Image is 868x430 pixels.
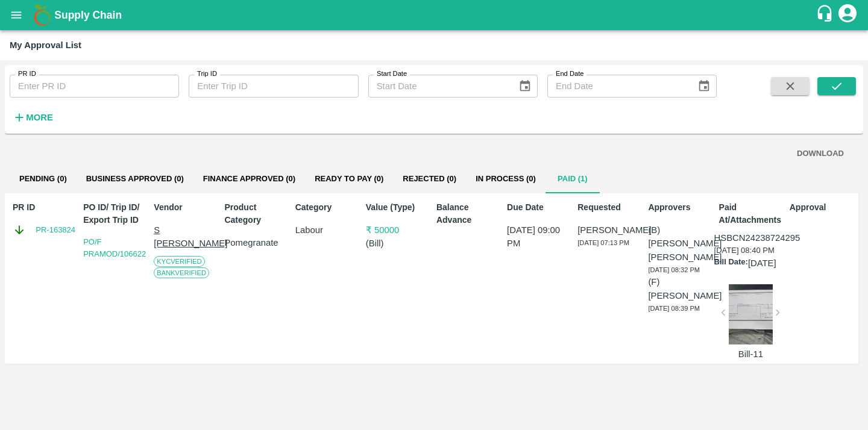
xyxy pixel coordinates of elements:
[693,75,715,98] button: Choose date
[83,201,149,226] p: PO ID/ Trip ID/ Export Trip ID
[577,223,643,237] p: [PERSON_NAME]
[54,7,816,23] a: Supply Chain
[546,164,600,193] button: Paid (1)
[436,201,502,226] p: Balance Advance
[18,69,36,79] label: PR ID
[77,164,193,193] button: Business Approved (0)
[366,201,432,214] p: Value (Type)
[26,113,53,122] strong: More
[189,75,358,98] input: Enter Trip ID
[154,201,219,214] p: Vendor
[10,37,81,53] div: My Approval List
[10,164,77,193] button: Pending (0)
[54,9,122,21] b: Supply Chain
[154,267,209,278] span: Bank Verified
[792,143,849,164] button: DOWNLOAD
[10,107,56,128] button: More
[154,223,219,251] p: S [PERSON_NAME]
[648,223,714,264] p: (B) [PERSON_NAME] [PERSON_NAME]
[197,69,217,79] label: Trip ID
[83,237,146,258] a: PO/F PRAMOD/106622
[2,1,30,29] button: open drawer
[577,239,629,246] span: [DATE] 07:13 PM
[719,201,785,226] p: Paid At/Attachments
[377,69,407,79] label: Start Date
[295,223,361,237] p: Labour
[193,164,305,193] button: Finance Approved (0)
[648,201,714,214] p: Approvers
[305,164,393,193] button: Ready To Pay (0)
[790,201,855,214] p: Approval
[816,4,837,26] div: customer-support
[368,75,509,98] input: Start Date
[714,257,748,270] p: Bill Date:
[648,305,700,312] span: [DATE] 08:39 PM
[556,69,583,79] label: End Date
[466,164,546,193] button: In Process (0)
[748,257,776,270] p: [DATE]
[507,201,573,214] p: Due Date
[648,266,700,273] span: [DATE] 08:32 PM
[295,201,361,214] p: Category
[837,2,858,28] div: account of current user
[30,3,54,27] img: logo
[36,224,75,236] a: PR-163824
[154,256,204,267] span: KYC Verified
[366,223,432,237] p: ₹ 50000
[224,236,290,249] p: Pomegranate
[729,347,773,361] p: Bill-11
[547,75,688,98] input: End Date
[10,75,179,98] input: Enter PR ID
[13,201,78,214] p: PR ID
[714,231,800,245] p: HSBCN24238724295
[393,164,466,193] button: Rejected (0)
[714,231,785,361] div: [DATE] 08:40 PM
[514,75,536,98] button: Choose date
[577,201,643,214] p: Requested
[507,223,573,251] p: [DATE] 09:00 PM
[648,275,714,302] p: (F) [PERSON_NAME]
[366,237,432,250] p: ( Bill )
[224,201,290,226] p: Product Category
